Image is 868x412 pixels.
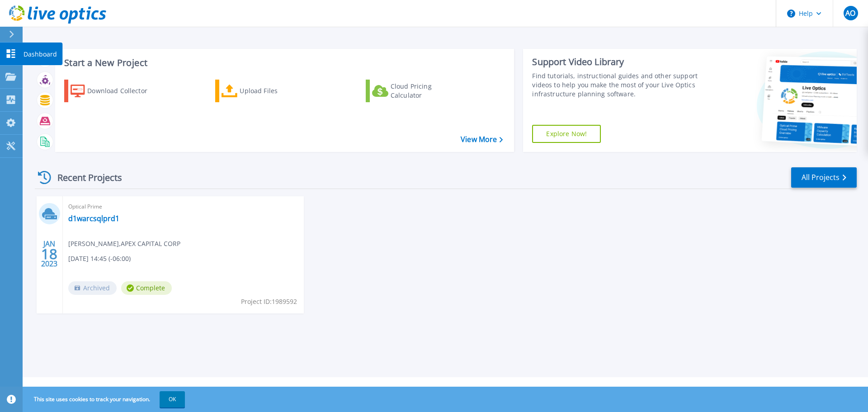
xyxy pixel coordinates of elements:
[160,391,185,407] button: OK
[241,297,297,307] span: Project ID: 1989592
[87,82,160,100] div: Download Collector
[532,56,702,68] div: Support Video Library
[240,82,312,100] div: Upload Files
[845,9,855,17] span: AO
[68,281,117,295] span: Archived
[64,58,503,68] h3: Start a New Project
[68,214,119,223] a: d1warcsqlprd1
[35,166,134,189] div: Recent Projects
[41,250,57,258] span: 18
[532,125,601,143] a: Explore Now!
[121,281,172,295] span: Complete
[461,135,503,144] a: View More
[25,391,185,407] span: This site uses cookies to track your navigation.
[68,254,131,264] span: [DATE] 14:45 (-06:00)
[532,71,702,99] div: Find tutorials, instructional guides and other support videos to help you make the most of your L...
[68,202,298,212] span: Optical Prime
[24,43,57,66] p: Dashboard
[68,239,180,249] span: [PERSON_NAME] , APEX CAPITAL CORP
[64,80,165,102] a: Download Collector
[366,80,467,102] a: Cloud Pricing Calculator
[215,80,316,102] a: Upload Files
[391,82,463,100] div: Cloud Pricing Calculator
[791,167,857,188] a: All Projects
[41,237,58,270] div: JAN 2023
